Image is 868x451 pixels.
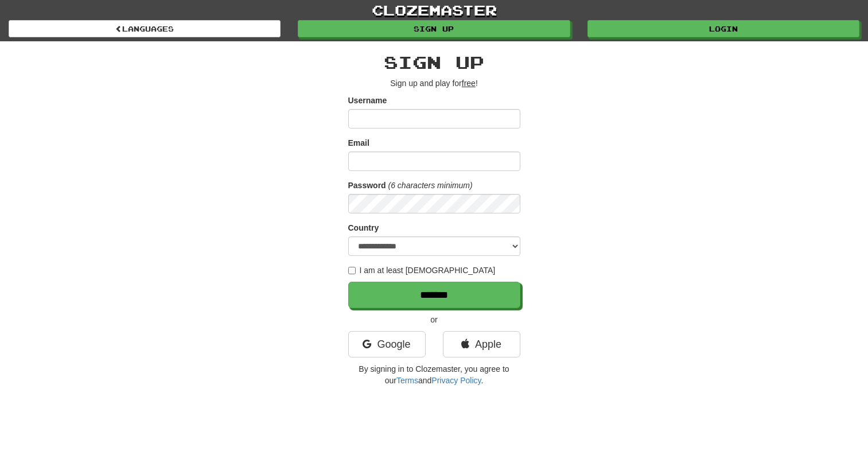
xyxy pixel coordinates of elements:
[396,376,418,385] a: Terms
[298,20,570,37] a: Sign up
[443,331,520,357] a: Apple
[348,314,520,325] p: or
[348,363,520,386] p: By signing in to Clozemaster, you agree to our and .
[348,265,496,276] label: I am at least [DEMOGRAPHIC_DATA]
[348,180,386,191] label: Password
[388,181,473,190] em: (6 characters minimum)
[348,77,520,89] p: Sign up and play for !
[348,222,379,234] label: Country
[348,331,426,357] a: Google
[348,137,369,149] label: Email
[348,53,520,72] h2: Sign up
[462,79,476,88] u: free
[587,20,859,37] a: Login
[9,20,281,37] a: Languages
[431,376,481,385] a: Privacy Policy
[348,267,356,274] input: I am at least [DEMOGRAPHIC_DATA]
[348,95,387,106] label: Username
